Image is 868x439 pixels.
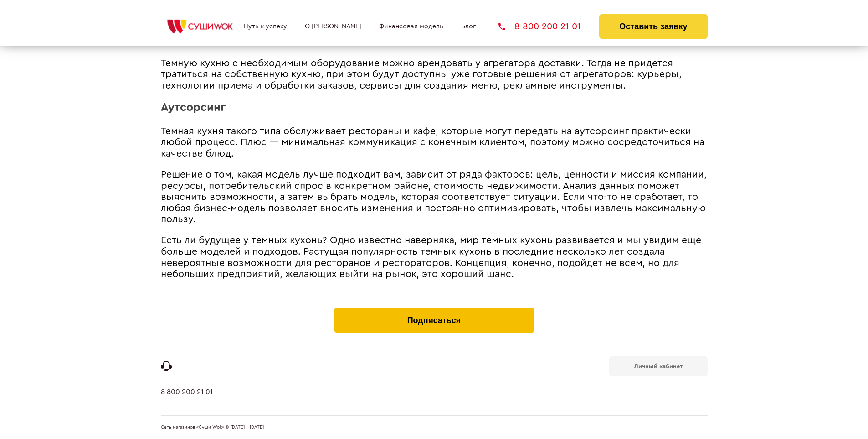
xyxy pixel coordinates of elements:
span: Аутсорсинг [161,102,226,113]
a: 8 800 200 21 01 [161,388,213,415]
b: Личный кабинет [634,363,683,369]
a: Личный кабинет [609,356,708,376]
span: Есть ли будущее у темных кухонь? Одно известно наверняка, мир темных кухонь развивается и мы увид... [161,235,701,279]
a: Блог [461,23,476,30]
a: Путь к успеху [244,23,287,30]
button: Оставить заявку [599,14,707,39]
a: О [PERSON_NAME] [305,23,361,30]
a: 8 800 200 21 01 [498,22,581,31]
a: Финансовая модель [379,23,443,30]
button: Подписаться [334,308,534,333]
span: Решение о том, какая модель лучше подходит вам, зависит от ряда факторов: цель, ценности и миссия... [161,170,707,224]
span: Сеть магазинов «Суши Wok» © [DATE] - [DATE] [161,425,264,430]
span: Темную кухню с необходимым оборудование можно арендовать у агрегатора доставки. Тогда не придется... [161,58,682,90]
span: Темная кухня такого типа обслуживает рестораны и кафе, которые могут передать на аутсорсинг практ... [161,126,704,158]
span: 8 800 200 21 01 [514,22,581,31]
